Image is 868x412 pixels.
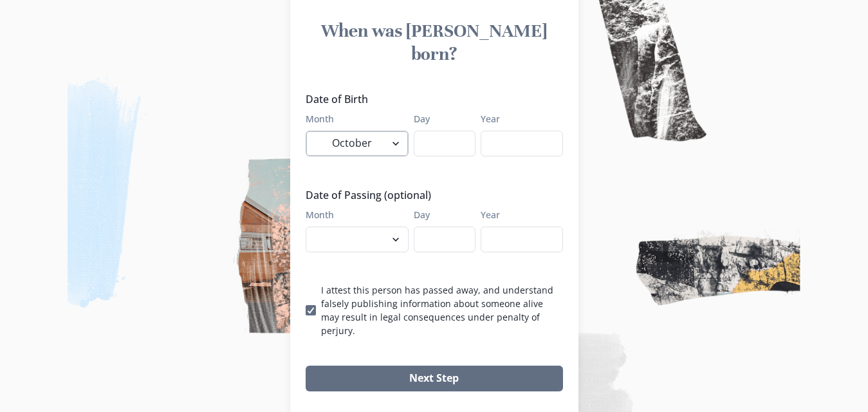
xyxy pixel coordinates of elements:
p: I attest this person has passed away, and understand falsely publishing information about someone... [321,283,563,337]
label: Month [306,208,401,221]
label: Day [414,112,468,126]
label: Year [481,208,555,221]
legend: Date of Passing (optional) [306,187,555,203]
label: Day [414,208,468,221]
label: Month [306,112,401,126]
legend: Date of Birth [306,91,555,107]
label: Year [481,112,555,126]
button: Next Step [306,366,563,391]
h1: When was [PERSON_NAME] born? [306,19,563,66]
